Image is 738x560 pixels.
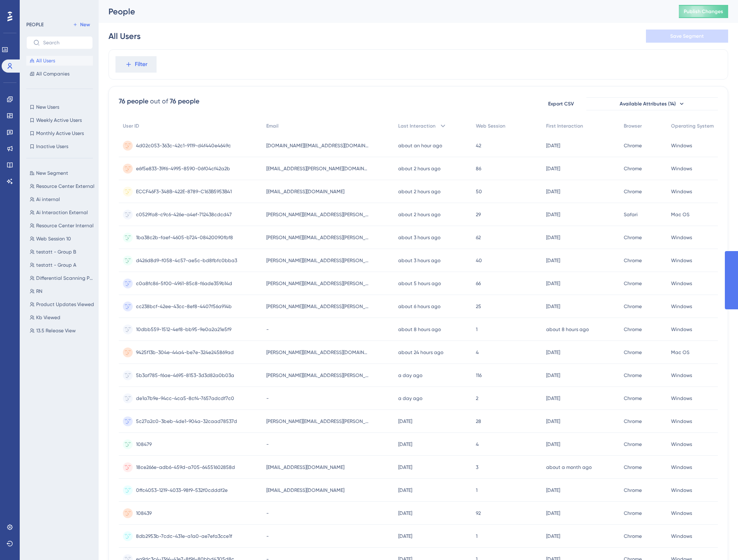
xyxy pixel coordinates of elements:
[624,487,642,494] span: Chrome
[620,101,676,107] span: Available Attributes (14)
[671,464,692,471] span: Windows
[546,166,560,171] time: [DATE]
[398,281,441,286] time: about 5 hours ago
[671,326,692,333] span: Windows
[624,326,642,333] span: Chrome
[398,395,422,401] time: a day ago
[398,143,442,149] time: about an hour ago
[136,349,234,356] span: 9425f13b-304e-44a4-be7e-324e245869ad
[546,464,592,470] time: about a month ago
[586,97,718,110] button: Available Attributes (14)
[476,211,481,218] span: 29
[26,142,93,151] button: Inactive Users
[703,528,728,552] iframe: UserGuiding AI Assistant Launcher
[80,21,90,28] span: New
[646,30,728,43] button: Save Segment
[476,234,481,241] span: 62
[476,142,481,149] span: 42
[546,395,560,401] time: [DATE]
[266,303,369,310] span: [PERSON_NAME][EMAIL_ADDRESS][PERSON_NAME][DOMAIN_NAME]
[476,349,479,356] span: 4
[26,168,98,178] button: New Segment
[476,395,478,402] span: 2
[671,441,692,448] span: Windows
[476,372,482,379] span: 116
[135,59,148,69] span: Filter
[26,221,98,231] button: Resource Center Internal
[624,188,642,195] span: Chrome
[671,487,692,494] span: Windows
[624,165,642,172] span: Chrome
[398,441,412,447] time: [DATE]
[26,260,98,270] button: testatt - Group A
[624,211,638,218] span: Safari
[26,21,44,28] div: PEOPLE
[671,533,692,539] span: Windows
[150,96,168,106] div: out of
[266,372,369,379] span: [PERSON_NAME][EMAIL_ADDRESS][PERSON_NAME][DOMAIN_NAME]
[36,301,94,308] span: Product Updates Viewed
[170,96,199,106] div: 76 people
[398,166,440,171] time: about 2 hours ago
[624,257,642,264] span: Chrome
[36,71,69,77] span: All Companies
[671,395,692,402] span: Windows
[624,142,642,149] span: Chrome
[36,327,76,334] span: 13.5 Release View
[476,418,481,425] span: 28
[546,373,560,378] time: [DATE]
[398,510,412,516] time: [DATE]
[26,181,98,191] button: Resource Center External
[266,487,344,494] span: [EMAIL_ADDRESS][DOMAIN_NAME]
[671,165,692,172] span: Windows
[266,123,279,129] span: Email
[546,212,560,217] time: [DATE]
[266,464,344,471] span: [EMAIL_ADDRESS][DOMAIN_NAME]
[546,533,560,539] time: [DATE]
[136,211,232,218] span: c0529fa8-c9c6-426e-a4ef-712438cdcd47
[266,234,369,241] span: [PERSON_NAME][EMAIL_ADDRESS][PERSON_NAME][DOMAIN_NAME]
[36,249,76,255] span: testatt - Group B
[36,196,60,203] span: Ai internal
[136,418,237,425] span: 5c27a2c0-3beb-4de1-904a-32caad78537d
[624,441,642,448] span: Chrome
[36,222,94,229] span: Resource Center Internal
[136,257,237,264] span: d426d8d9-f058-4c57-ae5c-bd8fbfc0bba3
[476,303,481,310] span: 25
[398,304,440,309] time: about 6 hours ago
[624,464,642,471] span: Chrome
[671,123,714,129] span: Operating System
[136,188,232,195] span: ECCF46F3-348B-422E-8789-C163B5953B41
[36,104,59,110] span: New Users
[546,258,560,263] time: [DATE]
[398,533,412,539] time: [DATE]
[119,96,148,106] div: 76 people
[26,115,93,125] button: Weekly Active Users
[540,97,581,110] button: Export CSV
[546,304,560,309] time: [DATE]
[398,373,422,378] time: a day ago
[123,123,139,129] span: User ID
[398,235,440,240] time: about 3 hours ago
[476,464,478,471] span: 3
[546,189,560,194] time: [DATE]
[26,234,98,244] button: Web Session 10
[476,123,505,129] span: Web Session
[546,441,560,447] time: [DATE]
[671,303,692,310] span: Windows
[26,128,93,138] button: Monthly Active Users
[266,165,369,172] span: [EMAIL_ADDRESS][PERSON_NAME][DOMAIN_NAME]
[624,533,642,539] span: Chrome
[136,510,152,517] span: 108439
[398,350,443,355] time: about 24 hours ago
[476,280,481,287] span: 66
[624,349,642,356] span: Chrome
[26,313,98,322] button: Kb Viewed
[671,211,690,218] span: Mac OS
[476,188,482,195] span: 50
[546,235,560,240] time: [DATE]
[398,327,441,332] time: about 8 hours ago
[546,143,560,149] time: [DATE]
[670,33,704,39] span: Save Segment
[476,165,481,172] span: 86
